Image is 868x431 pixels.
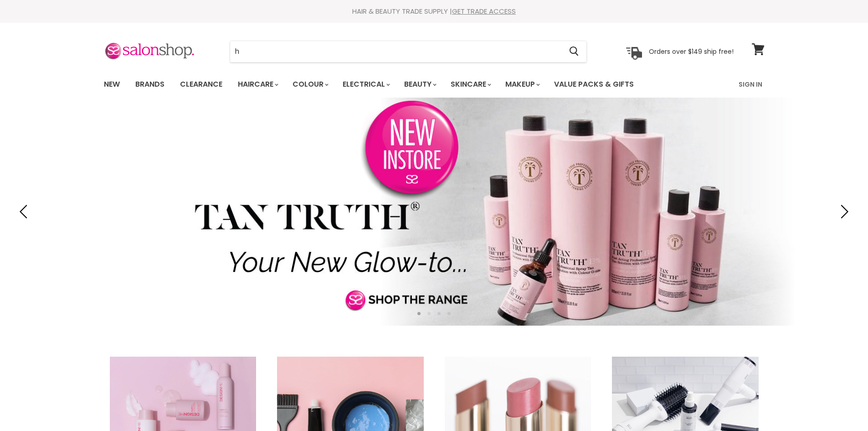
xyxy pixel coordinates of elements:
[92,7,776,16] div: HAIR & BEAUTY TRADE SUPPLY |
[128,75,171,94] a: Brands
[286,75,334,94] a: Colour
[397,75,442,94] a: Beauty
[562,41,586,62] button: Search
[417,312,421,315] li: Page dot 1
[336,75,395,94] a: Electrical
[447,312,451,315] li: Page dot 4
[16,203,34,221] button: Previous
[547,75,641,94] a: Value Packs & Gifts
[97,71,687,98] ul: Main menu
[437,312,441,315] li: Page dot 3
[231,75,284,94] a: Haircare
[92,71,776,98] nav: Main
[427,312,431,315] li: Page dot 2
[97,75,127,94] a: New
[498,75,545,94] a: Makeup
[173,75,229,94] a: Clearance
[733,75,768,94] a: Sign In
[649,47,734,55] p: Orders over $149 ship free!
[452,6,516,16] a: GET TRADE ACCESS
[444,75,497,94] a: Skincare
[230,41,562,62] input: Search
[230,41,587,62] form: Product
[834,203,852,221] button: Next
